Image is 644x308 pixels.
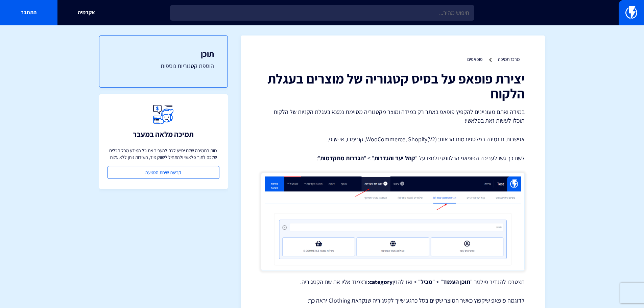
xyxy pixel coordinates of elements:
h1: יצירת פופאפ על בסיס קטגוריה של מוצרים בעגלת הלקוח [261,71,525,101]
p: אפשרות זו זמינה בפלטפורמות הבאות: WooCommerce, Shopify(V2), קונימבו, אי-שופ. [261,135,525,144]
p: צוות התמיכה שלנו יסייע לכם להעביר את כל המידע מכל הכלים שלכם לתוך פלאשי ולהתחיל לשווק מיד, השירות... [108,147,219,161]
strong: תוכן העמוד [443,278,470,286]
p: תצטרכו להגדיר פילטר " " > " " > ואז להזין ובצמוד אליו את שם הקטגוריה. [261,278,525,286]
strong: קהל יעד והגדרות [374,154,415,162]
h3: תמיכה מלאה במעבר [133,130,194,138]
a: פופאפים [467,56,483,62]
a: הוספת קטגוריות נוספות [113,62,214,70]
strong: מכיל [421,278,432,286]
strong: category: [367,278,392,286]
p: לדוגמה פופאפ שיקפוץ כאשר המוצר שקיים בסל כרגע שייך לקטגוריה שנקראת Clothing יראה כך: [261,296,525,305]
p: לשם כך גשו לעריכה הפופאפ הרלוונטי ולחצו על " " > " ": [261,154,525,163]
strong: הגדרות מתקדמות [320,154,364,162]
h3: תוכן [113,49,214,58]
a: מרכז תמיכה [498,56,520,62]
input: חיפוש מהיר... [170,5,474,21]
p: במידה ואתם מעוניינים להקפיץ פופאפ באתר רק במידה ומוצר מקטגוריה מסוימת נמצא בעגלת הקניות של הלקוח ... [261,108,525,125]
a: קביעת שיחת הטמעה [108,166,219,179]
